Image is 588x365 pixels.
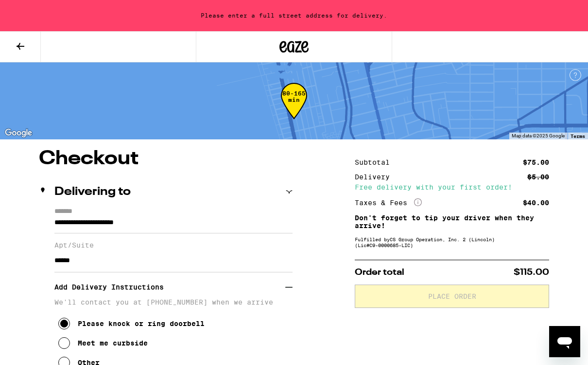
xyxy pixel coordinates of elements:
[54,241,293,249] label: Apt/Suite
[549,326,580,357] iframe: Button to launch messaging window, conversation in progress
[54,298,293,306] p: We'll contact you at [PHONE_NUMBER] when we arrive
[78,339,148,347] div: Meet me curbside
[527,173,549,180] div: $5.00
[355,236,549,248] div: Fulfilled by CS Group Operation, Inc. 2 (Lincoln) (Lic# C9-0000685-LIC )
[571,133,585,139] a: Terms
[355,198,422,207] div: Taxes & Fees
[54,186,131,198] h2: Delivering to
[39,149,293,169] h1: Checkout
[355,214,549,230] p: Don't forget to tip your driver when they arrive!
[54,276,285,298] h3: Add Delivery Instructions
[523,159,549,166] div: $75.00
[514,268,549,277] span: $115.00
[355,285,549,308] button: Place Order
[355,173,397,180] div: Delivery
[523,199,549,206] div: $40.00
[428,293,476,300] span: Place Order
[78,320,205,327] div: Please knock or ring doorbell
[58,314,205,333] button: Please knock or ring doorbell
[58,333,148,353] button: Meet me curbside
[355,184,549,191] div: Free delivery with your first order!
[355,159,397,166] div: Subtotal
[2,127,35,139] img: Google
[2,127,35,139] a: Open this area in Google Maps (opens a new window)
[512,133,565,138] span: Map data ©2025 Google
[281,90,307,127] div: 80-165 min
[355,268,404,277] span: Order total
